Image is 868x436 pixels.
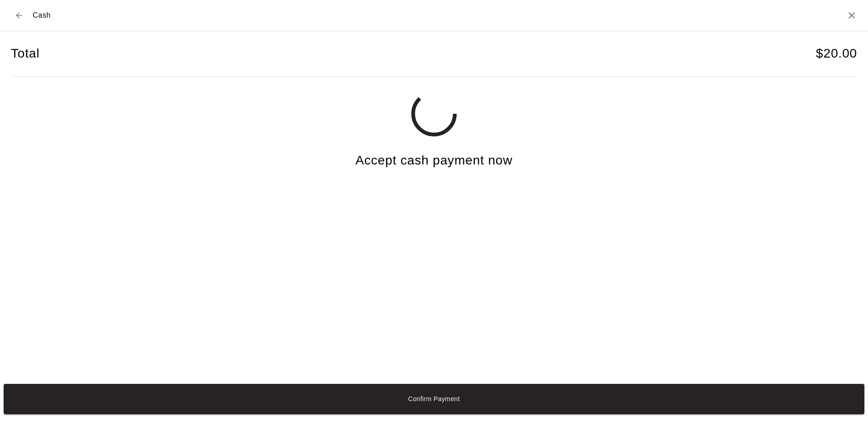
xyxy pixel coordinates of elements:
[355,153,513,169] h4: Accept cash payment now
[816,46,857,62] h4: $ 20.00
[11,7,51,24] div: Cash
[846,10,857,21] button: Close
[11,7,27,24] button: Back to checkout
[11,46,39,62] h4: Total
[4,384,864,414] button: Confirm Payment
